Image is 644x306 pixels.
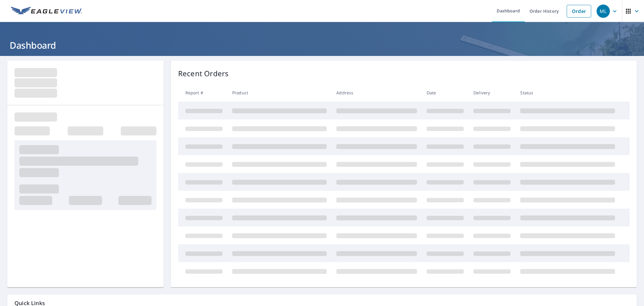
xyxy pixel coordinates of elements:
[332,84,422,102] th: Address
[178,84,227,102] th: Report #
[469,84,515,102] th: Delivery
[227,84,332,102] th: Product
[515,84,620,102] th: Status
[11,7,82,16] img: EV Logo
[7,39,637,51] h1: Dashboard
[597,5,610,18] div: ML
[567,5,591,18] a: Order
[178,68,229,79] p: Recent Orders
[422,84,469,102] th: Date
